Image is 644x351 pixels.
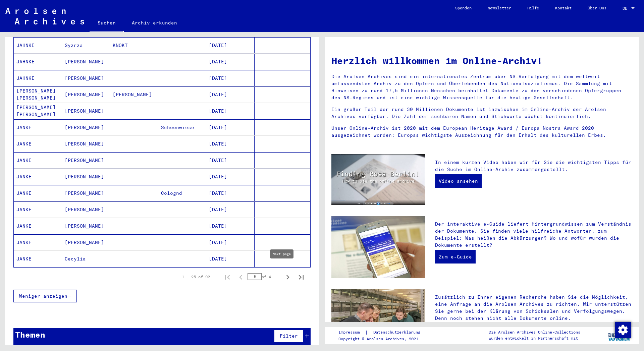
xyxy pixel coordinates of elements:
p: Ein großer Teil der rund 30 Millionen Dokumente ist inzwischen im Online-Archiv der Arolsen Archi... [331,106,632,120]
a: Impressum [338,329,365,336]
mat-cell: [DATE] [206,152,255,168]
mat-cell: [DATE] [206,185,255,201]
p: Der interaktive e-Guide liefert Hintergrundwissen zum Verständnis der Dokumente. Sie finden viele... [435,221,632,249]
mat-cell: JANKE [14,185,62,201]
img: Zustimmung ändern [615,322,631,338]
span: Weniger anzeigen [19,293,67,299]
button: First page [221,270,234,284]
mat-cell: JANKE [14,201,62,218]
mat-cell: [DATE] [206,103,255,119]
a: Datenschutzerklärung [368,329,428,336]
mat-cell: [PERSON_NAME] [62,86,110,103]
img: eguide.jpg [331,216,425,278]
mat-cell: Schoonwiese [158,119,207,135]
mat-cell: JAHNKE [14,37,62,53]
p: Zusätzlich zu Ihrer eigenen Recherche haben Sie die Möglichkeit, eine Anfrage an die Arolsen Arch... [435,294,632,322]
mat-cell: [PERSON_NAME] [62,70,110,86]
p: Copyright © Arolsen Archives, 2021 [338,336,428,342]
mat-cell: [DATE] [206,169,255,185]
mat-cell: [PERSON_NAME] [62,136,110,152]
mat-cell: JAHNKE [14,70,62,86]
mat-cell: JANKE [14,136,62,152]
mat-cell: [DATE] [206,86,255,103]
mat-cell: [PERSON_NAME] [PERSON_NAME] [14,103,62,119]
mat-cell: [DATE] [206,251,255,267]
mat-cell: [DATE] [206,37,255,53]
p: Unser Online-Archiv ist 2020 mit dem European Heritage Award / Europa Nostra Award 2020 ausgezeic... [331,125,632,139]
mat-cell: Cecylia [62,251,110,267]
mat-cell: JANKE [14,251,62,267]
a: Video ansehen [435,174,482,188]
button: Next page [281,270,294,284]
mat-cell: Syzrza [62,37,110,53]
img: yv_logo.png [607,327,632,344]
mat-cell: [PERSON_NAME] [PERSON_NAME] [14,86,62,103]
div: 1 – 25 of 92 [182,274,210,280]
mat-cell: [DATE] [206,54,255,70]
p: In einem kurzen Video haben wir für Sie die wichtigsten Tipps für die Suche im Online-Archiv zusa... [435,159,632,173]
mat-cell: [PERSON_NAME] [62,234,110,250]
a: Zum e-Guide [435,250,476,264]
mat-cell: KNOKT [110,37,158,53]
mat-cell: [DATE] [206,136,255,152]
mat-cell: [PERSON_NAME] [62,103,110,119]
mat-cell: JANKE [14,218,62,234]
mat-cell: [PERSON_NAME] [62,119,110,135]
p: wurden entwickelt in Partnerschaft mit [489,335,580,341]
h1: Herzlich willkommen im Online-Archiv! [331,54,632,68]
a: Suchen [90,15,124,32]
button: Weniger anzeigen [13,290,77,302]
span: Filter [280,333,298,339]
mat-cell: [PERSON_NAME] [62,185,110,201]
span: DE [623,6,630,11]
img: Arolsen_neg.svg [5,8,84,24]
mat-cell: [PERSON_NAME] [62,218,110,234]
mat-cell: JANKE [14,152,62,168]
mat-cell: [DATE] [206,201,255,218]
div: Themen [15,329,45,341]
mat-cell: [DATE] [206,234,255,250]
p: Die Arolsen Archives Online-Collections [489,329,580,335]
mat-cell: [DATE] [206,218,255,234]
p: Die Arolsen Archives sind ein internationales Zentrum über NS-Verfolgung mit dem weltweit umfasse... [331,73,632,101]
mat-cell: [PERSON_NAME] [62,169,110,185]
a: Archiv erkunden [124,15,185,31]
mat-cell: [DATE] [206,119,255,135]
mat-cell: [PERSON_NAME] [62,54,110,70]
mat-cell: [PERSON_NAME] [110,86,158,103]
mat-cell: [DATE] [206,70,255,86]
mat-cell: Colognd [158,185,207,201]
div: | [338,329,428,336]
mat-cell: [PERSON_NAME] [62,201,110,218]
mat-cell: JAHNKE [14,54,62,70]
mat-cell: JANKE [14,234,62,250]
button: Last page [294,270,308,284]
div: of 4 [248,274,281,280]
mat-cell: [PERSON_NAME] [62,152,110,168]
mat-cell: JANKE [14,119,62,135]
img: video.jpg [331,154,425,205]
button: Filter [274,330,304,342]
mat-cell: JANKE [14,169,62,185]
button: Previous page [234,270,248,284]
